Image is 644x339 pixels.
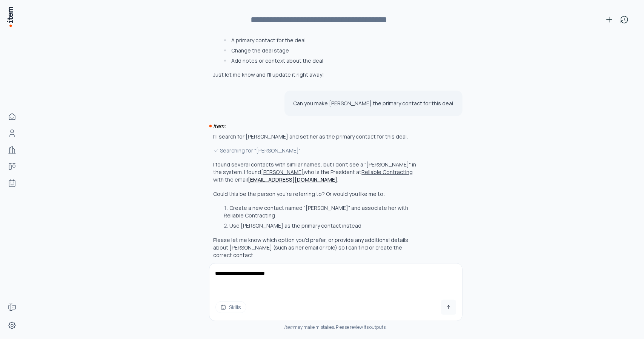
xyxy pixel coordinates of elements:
button: Send message [441,299,456,314]
p: Could this be the person you're referring to? Or would you like me to: [214,190,417,198]
button: View history [617,12,632,27]
a: [EMAIL_ADDRESS][DOMAIN_NAME] [248,176,338,183]
a: Settings [5,318,20,333]
li: Create a new contact named "[PERSON_NAME]" and associate her with Reliable Contracting [222,204,417,219]
p: Please let me know which option you'd prefer, or provide any additional details about [PERSON_NAM... [214,236,417,259]
i: item [284,324,294,330]
button: [PERSON_NAME] [261,168,304,176]
p: I found several contacts with similar names, but I don't see a "[PERSON_NAME]" in the system. I f... [214,161,417,183]
p: Just let me know and I'll update it right away! [214,71,417,79]
button: New conversation [602,12,617,27]
div: may make mistakes. Please review its outputs. [209,324,463,330]
li: Add notes or context about the deal [222,57,417,65]
p: Can you make [PERSON_NAME] the primary contact for this deal [294,100,453,107]
img: Item Brain Logo [6,6,14,28]
span: Skills [229,303,241,311]
a: Contacts [5,126,20,141]
button: Reliable Contracting [362,168,413,176]
a: Home [5,109,20,124]
i: item: [214,122,226,129]
li: A primary contact for the deal [222,37,417,44]
a: Agents [5,176,20,191]
a: Forms [5,300,20,315]
div: Searching for "[PERSON_NAME]" [214,146,417,155]
a: Companies [5,142,20,157]
p: I'll search for [PERSON_NAME] and set her as the primary contact for this deal. [214,133,417,140]
li: Change the deal stage [222,47,417,54]
a: deals [5,159,20,174]
li: Use [PERSON_NAME] as the primary contact instead [222,222,417,230]
button: Skills [215,301,246,313]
